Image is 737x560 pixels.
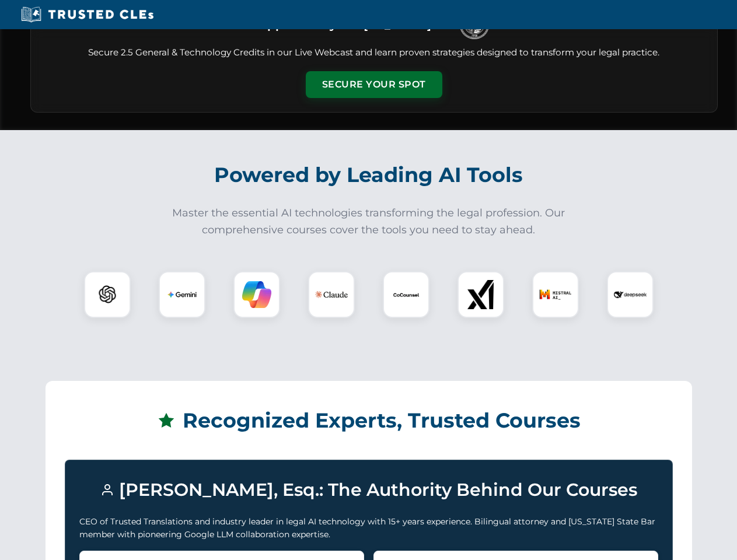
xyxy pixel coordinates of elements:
[18,6,157,23] img: Trusted CLEs
[383,271,429,318] div: CoCounsel
[159,271,205,318] div: Gemini
[90,278,124,311] img: ChatGPT Logo
[79,474,658,506] h3: [PERSON_NAME], Esq.: The Authority Behind Our Courses
[167,280,197,309] img: Gemini Logo
[392,280,421,309] img: CoCounsel Logo
[233,271,280,318] div: Copilot
[457,271,504,318] div: xAI
[306,71,442,98] button: Secure Your Spot
[614,278,647,311] img: DeepSeek Logo
[79,515,658,541] p: CEO of Trusted Translations and industry leader in legal AI technology with 15+ years experience....
[46,155,692,195] h2: Powered by Leading AI Tools
[607,271,654,318] div: DeepSeek
[242,280,271,309] img: Copilot Logo
[165,205,573,239] p: Master the essential AI technologies transforming the legal profession. Our comprehensive courses...
[532,271,579,318] div: Mistral AI
[84,271,131,318] div: ChatGPT
[45,46,703,60] p: Secure 2.5 General & Technology Credits in our Live Webcast and learn proven strategies designed ...
[308,271,355,318] div: Claude
[315,278,348,311] img: Claude Logo
[65,400,673,441] h2: Recognized Experts, Trusted Courses
[466,280,495,309] img: xAI Logo
[539,278,572,311] img: Mistral AI Logo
